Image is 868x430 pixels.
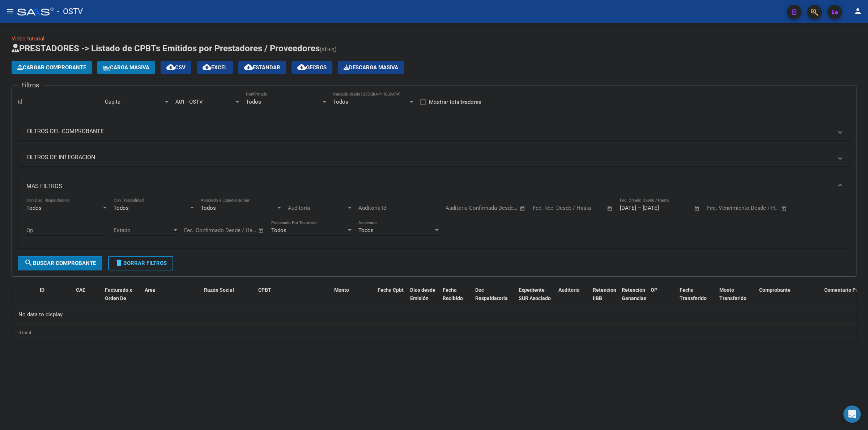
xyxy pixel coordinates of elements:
span: ID [40,287,44,293]
span: Todos [114,205,129,211]
span: Fecha Transferido [680,287,707,301]
mat-panel-title: FILTROS DE INTEGRACION [26,153,833,161]
span: Razón Social [204,287,234,293]
datatable-header-cell: Retención Ganancias [619,282,648,314]
input: Fecha fin [481,205,516,211]
span: - OSTV [57,4,83,19]
mat-icon: person [854,7,862,16]
button: Open calendar [780,204,788,213]
span: Todos [201,205,216,211]
app-download-masive: Descarga masiva de comprobantes (adjuntos) [338,61,404,74]
span: CAE [76,287,85,293]
input: Fecha fin [569,205,604,211]
div: No data to display [12,305,856,323]
span: Retencion IIBB [593,287,616,301]
span: Retención Ganancias [622,287,646,301]
span: Todos [26,205,42,211]
span: Auditoría [288,205,346,211]
button: Descarga Masiva [338,61,404,74]
mat-expansion-panel-header: MAS FILTROS [18,175,850,198]
datatable-header-cell: ID [37,282,73,314]
datatable-header-cell: Monto [331,282,375,314]
input: Fecha fin [743,205,778,211]
button: CSV [161,61,191,74]
button: Open calendar [257,226,265,235]
span: PRESTADORES -> Listado de CPBTs Emitidos por Prestadores / Proveedores [12,43,320,53]
button: Open calendar [606,204,614,213]
span: Todos [271,227,286,234]
mat-icon: cloud_download [297,63,306,71]
span: EXCEL [203,64,227,71]
span: Doc Respaldatoria [475,287,508,301]
mat-icon: menu [6,7,14,16]
span: Todos [333,99,348,105]
span: Comprobante [759,287,791,293]
span: Carga Masiva [103,64,149,71]
button: Open calendar [519,204,527,213]
div: Open Intercom Messenger [843,405,861,423]
span: Buscar Comprobante [24,260,96,266]
span: Auditoria [558,287,580,293]
button: Borrar Filtros [108,256,173,270]
mat-icon: search [24,259,33,267]
span: Area [145,287,156,293]
span: Facturado x Orden De [105,287,132,301]
mat-expansion-panel-header: FILTROS DEL COMPROBANTE [18,123,850,140]
mat-icon: cloud_download [203,63,211,71]
mat-panel-title: FILTROS DEL COMPROBANTE [26,127,833,135]
span: Monto Transferido [719,287,746,301]
datatable-header-cell: Fecha Cpbt [375,282,407,314]
span: Cargar Comprobante [17,64,86,71]
span: OP [651,287,658,293]
span: Estandar [244,64,280,71]
span: Días desde Emisión [410,287,435,301]
span: CSV [166,64,186,71]
input: Fecha inicio [533,205,562,211]
div: MAS FILTROS [18,198,850,248]
datatable-header-cell: Días desde Emisión [407,282,440,314]
input: Fecha inicio [446,205,475,211]
button: EXCEL [197,61,233,74]
datatable-header-cell: CPBT [255,282,331,314]
mat-icon: cloud_download [166,63,175,71]
datatable-header-cell: Area [142,282,191,314]
datatable-header-cell: Expediente SUR Asociado [516,282,556,314]
span: Descarga Masiva [344,64,398,71]
input: Fecha inicio [184,227,213,234]
datatable-header-cell: Doc Respaldatoria [472,282,516,314]
datatable-header-cell: Razón Social [201,282,255,314]
button: Cargar Comprobante [12,61,92,74]
datatable-header-cell: Fecha Transferido [677,282,716,314]
mat-expansion-panel-header: FILTROS DE INTEGRACION [18,149,850,166]
input: Fecha inicio [707,205,736,211]
input: Fecha fin [220,227,255,234]
span: – [638,205,641,211]
span: (alt+q) [320,46,337,53]
div: 0 total [12,324,856,342]
span: Monto [334,287,349,293]
datatable-header-cell: OP [648,282,677,314]
datatable-header-cell: Fecha Recibido [440,282,472,314]
datatable-header-cell: Retencion IIBB [590,282,619,314]
datatable-header-cell: Comprobante [756,282,821,314]
h3: Filtros [18,80,43,90]
span: Todos [358,227,374,234]
mat-icon: cloud_download [244,63,253,71]
span: A01 - OSTV [175,99,203,105]
span: Fecha Cpbt [378,287,404,293]
button: Carga Masiva [97,61,155,74]
datatable-header-cell: Auditoria [556,282,590,314]
span: Gecros [297,64,327,71]
mat-panel-title: MAS FILTROS [26,182,833,190]
datatable-header-cell: Facturado x Orden De [102,282,142,314]
input: Fecha inicio [620,205,636,211]
button: Gecros [292,61,332,74]
span: Capita [105,99,120,105]
mat-icon: delete [115,259,123,267]
span: Mostrar totalizadores [429,98,481,107]
span: Borrar Filtros [115,260,167,266]
button: Buscar Comprobante [18,256,102,270]
span: Fecha Recibido [443,287,463,301]
span: Expediente SUR Asociado [519,287,551,301]
datatable-header-cell: CAE [73,282,102,314]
